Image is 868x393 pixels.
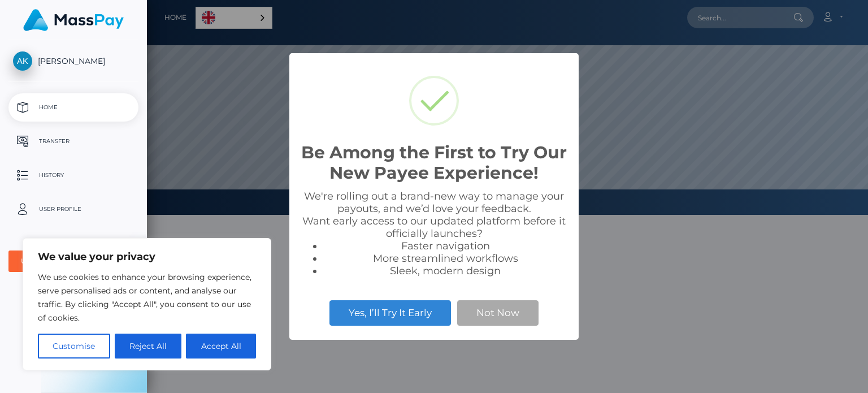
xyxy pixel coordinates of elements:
[323,252,567,265] li: More streamlined workflows
[457,300,539,325] button: Not Now
[38,270,256,325] p: We use cookies to enhance your browsing experience, serve personalised ads or content, and analys...
[23,9,124,31] img: MassPay
[13,133,134,150] p: Transfer
[323,240,567,252] li: Faster navigation
[8,56,138,66] span: [PERSON_NAME]
[115,334,182,359] button: Reject All
[13,201,134,218] p: User Profile
[13,99,134,116] p: Home
[329,300,451,325] button: Yes, I’ll Try It Early
[301,190,567,277] div: We're rolling out a brand-new way to manage your payouts, and we’d love your feedback. Want early...
[323,265,567,277] li: Sleek, modern design
[23,238,271,370] div: We value your privacy
[38,250,256,264] p: We value your privacy
[186,334,256,359] button: Accept All
[8,251,138,272] button: User Agreements
[301,142,567,183] h2: Be Among the First to Try Our New Payee Experience!
[38,334,110,359] button: Customise
[13,167,134,184] p: History
[21,257,114,266] div: User Agreements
